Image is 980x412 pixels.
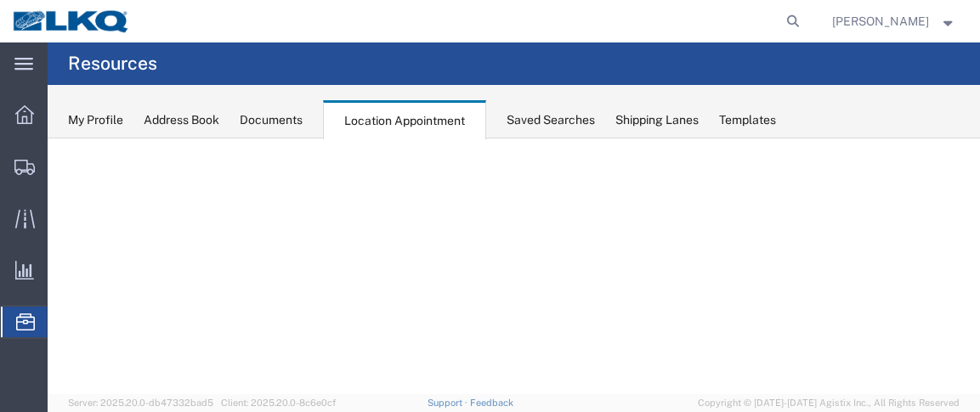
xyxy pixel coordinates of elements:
span: Server: 2025.20.0-db47332bad5 [68,398,213,408]
span: Krisann Metzger [832,12,929,31]
h4: Resources [68,42,157,85]
div: Saved Searches [507,111,595,129]
div: Shipping Lanes [615,111,699,129]
div: Templates [719,111,776,129]
button: [PERSON_NAME] [831,11,957,31]
div: My Profile [68,111,123,129]
div: Address Book [144,111,219,129]
img: logo [12,8,131,34]
span: Copyright © [DATE]-[DATE] Agistix Inc., All Rights Reserved [698,396,960,410]
a: Support [428,398,470,408]
div: Documents [240,111,303,129]
span: Client: 2025.20.0-8c6e0cf [221,398,336,408]
div: Location Appointment [323,100,486,139]
iframe: FS Legacy Container [48,138,980,394]
a: Feedback [470,398,513,408]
